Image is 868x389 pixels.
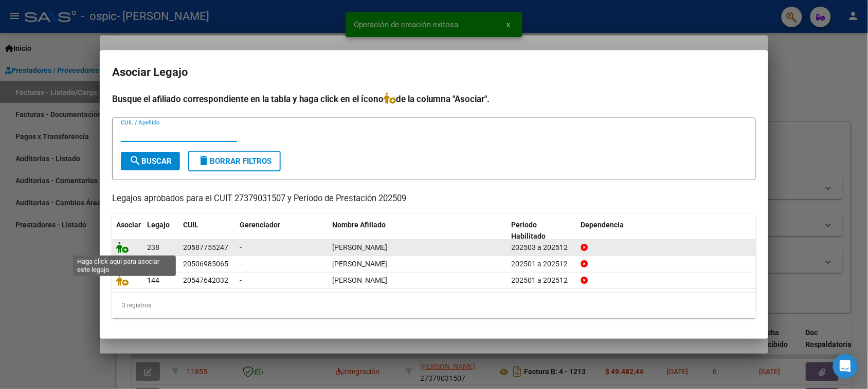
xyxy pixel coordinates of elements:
[581,221,624,229] span: Dependencia
[577,214,756,248] datatable-header-cell: Dependencia
[332,221,386,229] span: Nombre Afiliado
[240,276,242,284] span: -
[512,221,546,241] span: Periodo Habilitado
[332,260,387,268] span: GIMENEZ VALENTINO
[129,154,141,167] mat-icon: search
[116,221,141,229] span: Asociar
[112,214,143,248] datatable-header-cell: Asociar
[183,258,228,270] div: 20506985065
[183,242,228,254] div: 20587755247
[183,275,228,286] div: 20547642032
[508,214,577,248] datatable-header-cell: Periodo Habilitado
[240,221,280,229] span: Gerenciador
[197,154,210,167] mat-icon: delete
[512,258,573,270] div: 202501 a 202512
[188,151,281,171] button: Borrar Filtros
[332,276,387,284] span: HERNANDEZ JAMES TIZIANO
[240,260,242,268] span: -
[147,276,159,284] span: 144
[179,214,236,248] datatable-header-cell: CUIL
[512,275,573,286] div: 202501 a 202512
[240,243,242,251] span: -
[129,157,172,166] span: Buscar
[183,221,198,229] span: CUIL
[112,92,756,106] h4: Busque el afiliado correspondiente en la tabla y haga click en el ícono de la columna "Asociar".
[833,354,858,379] div: Open Intercom Messenger
[147,243,159,251] span: 238
[197,157,272,166] span: Borrar Filtros
[328,214,508,248] datatable-header-cell: Nombre Afiliado
[147,221,170,229] span: Legajo
[112,63,756,82] h2: Asociar Legajo
[112,192,756,205] p: Legajos aprobados para el CUIT 27379031507 y Período de Prestación 202509
[236,214,328,248] datatable-header-cell: Gerenciador
[332,243,387,251] span: FUNES JOAQUIN
[147,260,159,268] span: 183
[512,242,573,254] div: 202503 a 202512
[143,214,179,248] datatable-header-cell: Legajo
[121,152,180,170] button: Buscar
[112,293,756,318] div: 3 registros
